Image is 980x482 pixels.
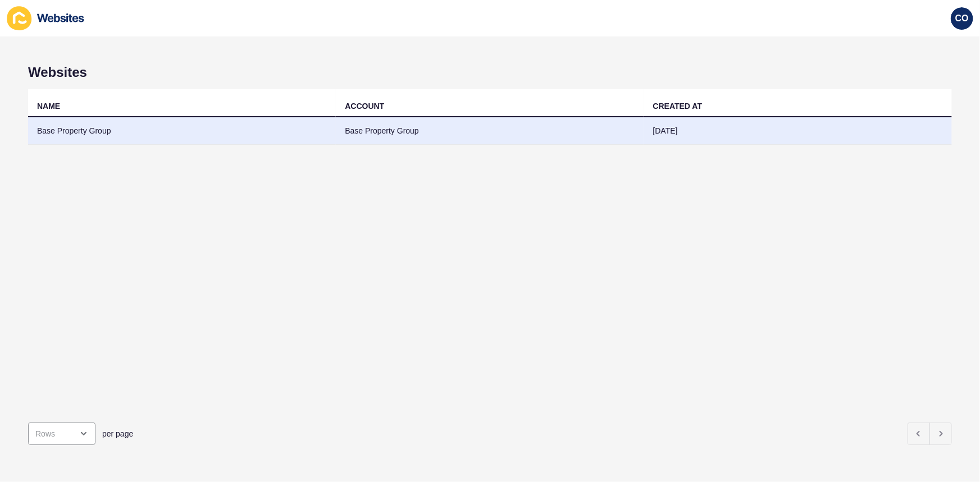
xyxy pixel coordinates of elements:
[28,117,336,145] td: Base Property Group
[955,13,969,24] span: CO
[644,117,952,145] td: [DATE]
[336,117,644,145] td: Base Property Group
[653,100,703,112] div: CREATED AT
[37,100,60,112] div: NAME
[345,100,384,112] div: ACCOUNT
[28,65,952,80] h1: Websites
[102,428,133,439] span: per page
[28,423,95,445] div: open menu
